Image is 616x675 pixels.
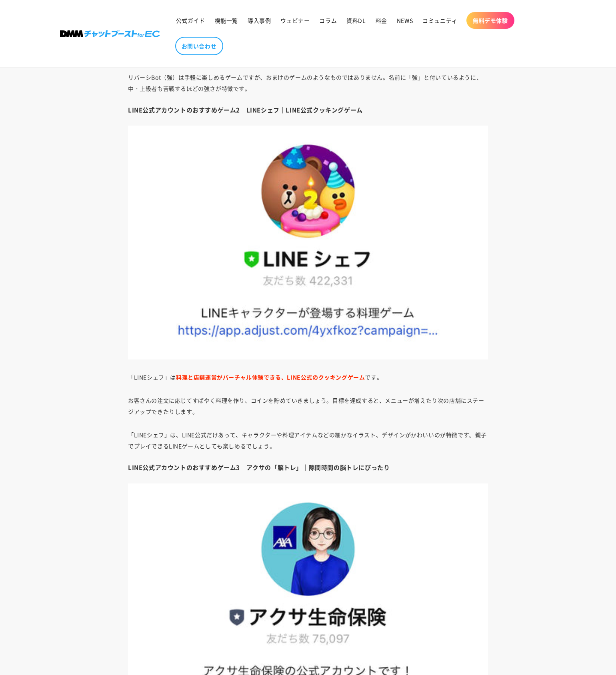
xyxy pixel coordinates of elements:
[128,395,488,417] p: お客さんの注文に応じてすばやく料理を作り、コインを貯めていきましょう。目標を達成すると、メニューが増えたり次の店舗にステージアップできたりします。
[215,17,238,24] span: 機能一覧
[371,12,392,29] a: 料金
[280,17,310,24] span: ウェビナー
[182,42,217,50] span: お問い合わせ
[422,17,458,24] span: コミュニティ
[276,12,314,29] a: ウェビナー
[346,17,366,24] span: 資料DL
[176,17,205,24] span: 公式ガイド
[418,12,462,29] a: コミュニティ
[128,72,488,94] p: リバーシBot（強）は手軽に楽しめるゲームですが、おまけのゲームのようなものではありません。名前に「強」と付いているように、中・上級者も苦戦するほどの強さが特徴です。
[314,12,342,29] a: コラム
[392,12,418,29] a: NEWS
[248,17,271,24] span: 導入事例
[128,463,488,471] h4: LINE公式アカウントのおすすめゲーム3｜アクサの「脳トレ」｜隙間時間の脳トレにぴったり
[210,12,243,29] a: 機能一覧
[243,12,276,29] a: 導入事例
[342,12,370,29] a: 資料DL
[176,373,365,381] strong: 料理と店舗運営がバーチャル体験できる、LINE公式のクッキングゲーム
[376,17,387,24] span: 料金
[319,17,337,24] span: コラム
[473,17,508,24] span: 無料デモ体験
[128,371,488,383] p: 「LINEシェフ」は です。
[397,17,413,24] span: NEWS
[175,37,223,55] a: お問い合わせ
[128,429,488,451] p: 「LINEシェフ」は、LINE公式だけあって、キャラクターや料理アイテムなどの細かなイラスト、デザインがかわいいのが特徴です。親子でプレイできるLINEゲームとしても楽しめるでしょう。
[60,30,160,37] img: 株式会社DMM Boost
[466,12,514,29] a: 無料デモ体験
[171,12,210,29] a: 公式ガイド
[128,106,488,114] h4: LINE公式アカウントのおすすめゲーム2｜LINEシェフ｜LINE公式クッキングゲーム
